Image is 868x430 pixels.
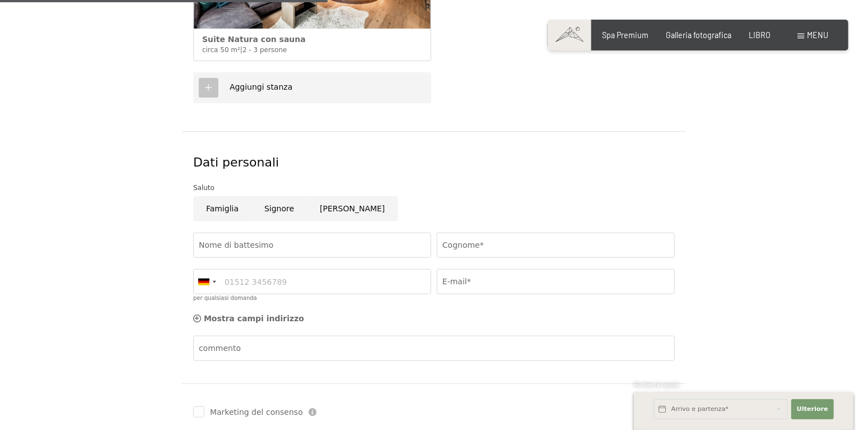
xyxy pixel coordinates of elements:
font: Dati personali [193,155,279,169]
font: menu [808,30,829,40]
a: Galleria fotografica [666,30,731,40]
a: Spa Premium [602,30,648,40]
input: 01512 3456789 [193,269,431,294]
font: Ulteriore [797,405,828,413]
button: Ulteriore [791,399,834,419]
font: | [240,46,242,54]
font: circa 50 m² [202,46,240,54]
font: per qualsiasi domanda [193,295,257,301]
font: Suite Natura con sauna [202,35,306,44]
div: Germania (Germania): +49 [194,270,220,294]
font: Richiesta rapida [634,381,679,388]
font: Saluto [193,184,214,192]
font: Aggiungi stanza [230,82,292,91]
a: LIBRO [749,30,771,40]
font: 2 - 3 persone [242,46,287,54]
font: Mostra campi indirizzo [204,314,304,323]
font: Marketing del consenso [210,408,303,417]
